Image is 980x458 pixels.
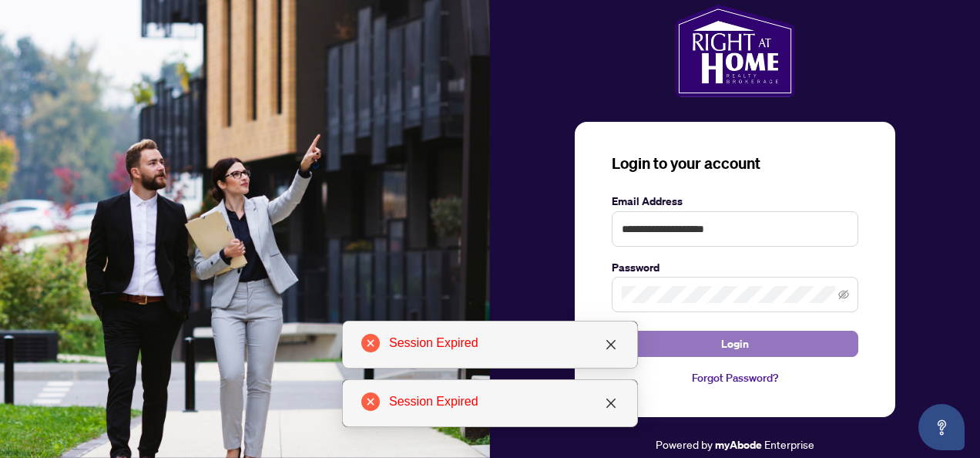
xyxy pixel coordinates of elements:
button: Login [612,331,858,357]
span: Powered by [656,437,713,451]
span: close-circle [361,334,380,352]
span: eye-invisible [838,289,849,300]
div: Session Expired [389,334,619,352]
a: Close [602,395,619,412]
a: Close [602,336,619,353]
a: myAbode [715,436,762,453]
span: close-circle [361,392,380,411]
span: Login [721,332,749,356]
button: Open asap [918,404,965,450]
label: Password [612,259,858,276]
span: close [605,338,617,351]
span: close [605,397,617,409]
a: Forgot Password? [612,369,858,386]
label: Email Address [612,193,858,210]
div: Session Expired [389,392,619,411]
h3: Login to your account [612,153,858,174]
span: Enterprise [764,437,814,451]
img: ma-logo [675,5,794,97]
